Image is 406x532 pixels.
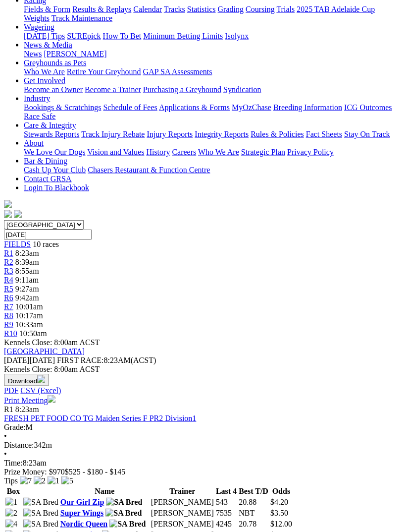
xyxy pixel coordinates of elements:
[20,386,61,395] a: CSV (Excel)
[4,405,13,414] span: R1
[225,32,249,40] a: Isolynx
[4,267,13,275] a: R3
[4,459,402,468] div: 8:23am
[159,103,230,112] a: Applications & Forms
[24,50,42,58] a: News
[4,210,12,218] img: facebook.svg
[67,32,101,40] a: SUREpick
[105,509,142,518] img: SA Bred
[65,468,126,476] span: $525 - $180 - $145
[24,183,89,192] a: Login To Blackbook
[151,519,214,529] td: [PERSON_NAME]
[151,508,214,518] td: [PERSON_NAME]
[24,166,86,174] a: Cash Up Your Club
[4,249,13,257] a: R1
[215,497,237,507] td: 543
[344,103,392,112] a: ICG Outcomes
[4,432,7,440] span: •
[4,356,30,364] span: [DATE]
[33,240,59,248] span: 10 races
[24,157,67,165] a: Bar & Dining
[270,520,292,528] span: $12.00
[24,148,85,156] a: We Love Our Dogs
[4,276,13,284] a: R4
[37,375,45,383] img: download.svg
[87,148,144,156] a: Vision and Values
[24,121,76,129] a: Care & Integrity
[4,414,196,422] a: FRESH PET FOOD CO TG Maiden Series F PR2 Division1
[23,509,58,518] img: SA Bred
[297,5,375,13] a: 2025 TAB Adelaide Cup
[4,365,402,374] div: Kennels Close: 8:00am ACST
[81,130,145,138] a: Track Injury Rebate
[4,200,12,208] img: logo-grsa-white.png
[24,76,65,85] a: Get Involved
[85,85,141,94] a: Become a Trainer
[273,103,342,112] a: Breeding Information
[270,498,288,506] span: $4.20
[4,386,402,395] div: Download
[306,130,342,138] a: Fact Sheets
[44,50,106,58] a: [PERSON_NAME]
[15,258,39,266] span: 8:39am
[4,285,13,293] a: R5
[4,450,7,458] span: •
[215,519,237,529] td: 4245
[48,395,55,403] img: printer.svg
[4,347,85,355] a: [GEOGRAPHIC_DATA]
[4,459,23,467] span: Time:
[198,148,239,156] a: Who We Are
[287,148,334,156] a: Privacy Policy
[24,130,402,139] div: Care & Integrity
[164,5,185,13] a: Tracks
[147,130,193,138] a: Injury Reports
[241,148,285,156] a: Strategic Plan
[23,498,58,507] img: SA Bred
[24,5,70,13] a: Fields & Form
[7,487,20,495] span: Box
[24,67,65,76] a: Who We Are
[4,476,18,485] span: Tips
[57,356,103,364] span: FIRST RACE:
[24,50,402,59] div: News & Media
[60,509,104,517] a: Super Wings
[15,267,39,275] span: 8:55am
[106,498,142,507] img: SA Bred
[4,294,13,302] a: R6
[51,14,112,22] a: Track Maintenance
[5,498,17,507] img: 1
[14,210,22,218] img: twitter.svg
[34,476,46,485] img: 2
[24,14,50,22] a: Weights
[4,374,49,386] button: Download
[133,5,162,13] a: Calendar
[187,5,216,13] a: Statistics
[4,329,17,338] a: R10
[270,509,288,517] span: $3.50
[72,5,131,13] a: Results & Replays
[4,311,13,320] a: R8
[20,476,32,485] img: 7
[238,497,269,507] td: 20.88
[4,423,26,431] span: Grade:
[238,508,269,518] td: NBT
[4,338,100,347] span: Kennels Close: 8:00am ACST
[344,130,390,138] a: Stay On Track
[4,441,34,449] span: Distance:
[143,67,212,76] a: GAP SA Assessments
[24,32,402,41] div: Wagering
[5,509,17,518] img: 2
[4,441,402,450] div: 342m
[15,302,43,311] span: 10:01am
[146,148,170,156] a: History
[270,486,293,496] th: Odds
[109,520,146,529] img: SA Bred
[24,85,402,94] div: Get Involved
[4,302,13,311] span: R7
[246,5,275,13] a: Coursing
